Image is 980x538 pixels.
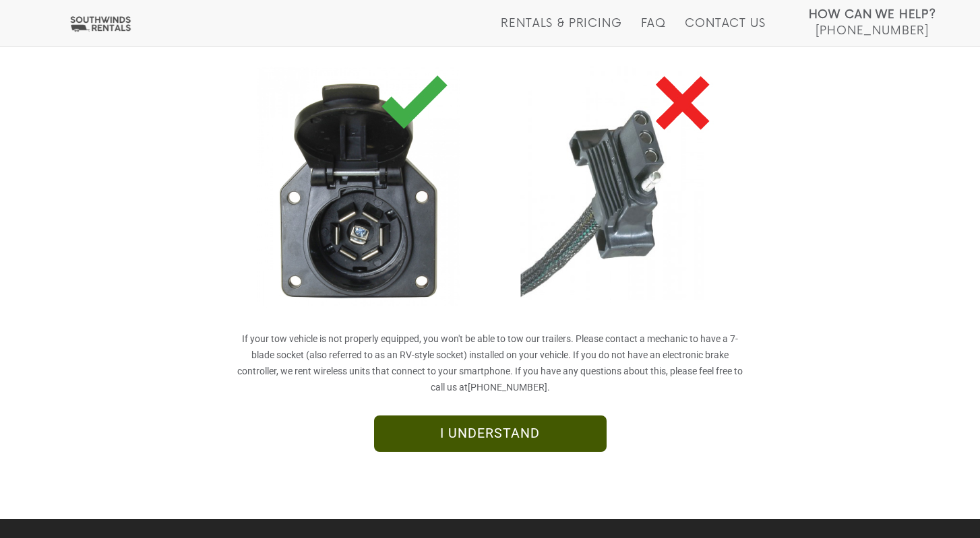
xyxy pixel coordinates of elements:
strong: How Can We Help? [809,8,936,22]
p: If your tow vehicle is not properly equipped, you won't be able to tow our trailers. Please conta... [237,331,743,395]
img: Southwinds Rentals Logo [67,15,133,32]
a: How Can We Help? [PHONE_NUMBER] [809,7,936,36]
a: Contact Us [685,17,765,46]
img: trailerwiring-01.jpg [244,53,473,331]
a: FAQ [641,17,667,46]
a: [PHONE_NUMBER] [468,382,547,393]
a: I UNDERSTAND [374,415,607,452]
a: Rentals & Pricing [501,17,621,46]
img: trailerwiring-02.jpg [507,53,736,331]
span: [PHONE_NUMBER] [816,24,929,38]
